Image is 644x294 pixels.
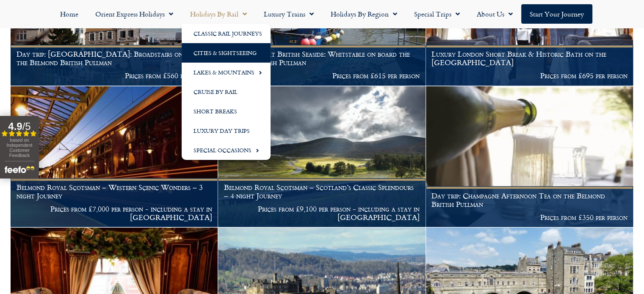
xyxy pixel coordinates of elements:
p: Prices from £615 per person [224,71,420,80]
h1: Belmond Royal Scotsman – Western Scenic Wonders – 3 night Journey [17,183,212,200]
a: Special Trips [406,4,468,24]
a: Belmond Royal Scotsman – Scotland’s Classic Splendours – 4 night Journey Prices from £9,100 per p... [218,86,426,228]
a: Luxury Day Trips [182,121,271,140]
ul: Holidays by Rail [182,24,271,160]
h1: Luxury London Short Break & Historic Bath on the [GEOGRAPHIC_DATA] [431,50,627,66]
a: Day trip: Champagne Afternoon Tea on the Belmond British Pullman Prices from £350 per person [426,86,633,228]
h1: Belmond Royal Scotsman – Scotland’s Classic Splendours – 4 night Journey [224,183,420,200]
p: Prices from £9,100 per person - including a stay in [GEOGRAPHIC_DATA] [224,205,420,221]
h1: Day trip: [GEOGRAPHIC_DATA]: Broadstairs on board the Belmond British Pullman [17,50,212,66]
p: Prices from £350 per person [431,213,627,222]
img: The Royal Scotsman Planet Rail Holidays [11,86,218,227]
a: Luxury Trains [255,4,322,24]
a: Cruise by Rail [182,82,271,102]
a: Cities & Sightseeing [182,43,271,63]
p: Prices from £560 per person [17,71,212,80]
a: Orient Express Holidays [87,4,182,24]
a: Lakes & Mountains [182,63,271,82]
nav: Menu [4,4,640,24]
a: Home [52,4,87,24]
a: Classic Rail Journeys [182,24,271,43]
a: Start your Journey [521,4,592,24]
h1: Day trip: Great British Seaside: Whitstable on board the Belmond British Pullman [224,50,420,66]
h1: Day trip: Champagne Afternoon Tea on the Belmond British Pullman [431,192,627,208]
a: Special Occasions [182,140,271,160]
a: About Us [468,4,521,24]
a: Short Breaks [182,102,271,121]
a: Holidays by Rail [182,4,255,24]
a: Belmond Royal Scotsman – Western Scenic Wonders – 3 night Journey Prices from £7,000 per person -... [11,86,218,228]
p: Prices from £695 per person [431,71,627,80]
p: Prices from £7,000 per person - including a stay in [GEOGRAPHIC_DATA] [17,205,212,221]
a: Holidays by Region [322,4,406,24]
